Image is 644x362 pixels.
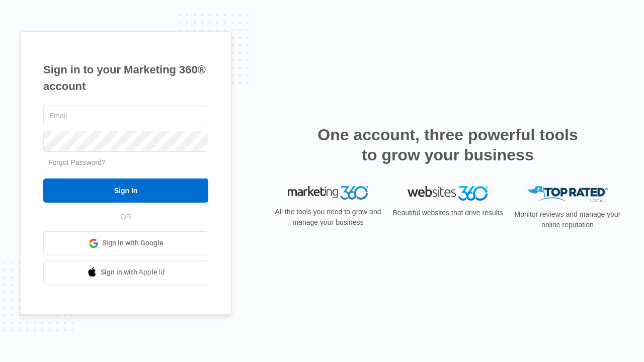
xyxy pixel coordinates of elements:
[391,208,504,218] p: Beautiful websites that drive results
[43,105,208,126] input: Email
[43,178,208,203] input: Sign In
[43,231,208,255] a: Sign in with Google
[272,207,384,228] p: All the tools you need to grow and manage your business
[314,125,581,165] h2: One account, three powerful tools to grow your business
[114,212,138,222] span: OR
[48,158,106,166] a: Forgot Password?
[511,209,624,230] p: Monitor reviews and manage your online reputation
[43,61,208,95] h1: Sign in to your Marketing 360® account
[408,186,488,201] img: Websites 360
[101,267,165,278] span: Sign in with Apple Id
[102,238,164,248] span: Sign in with Google
[43,260,208,285] a: Sign in with Apple Id
[527,186,608,203] img: Top Rated Local
[288,186,368,200] img: Marketing 360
